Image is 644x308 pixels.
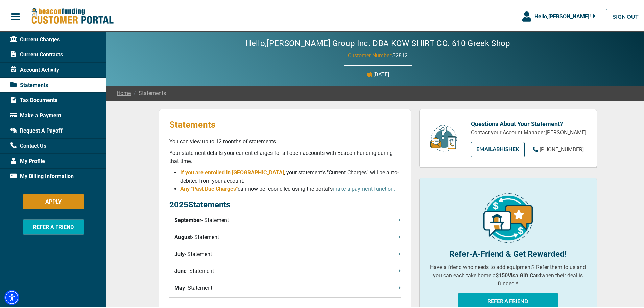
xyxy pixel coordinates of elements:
span: Contact Us [10,141,46,149]
p: Have a friend who needs to add equipment? Refer them to us and you can each take home a when thei... [430,262,587,286]
button: REFER A FRIEND [458,292,558,307]
span: June [174,266,187,274]
p: - Statement [174,266,401,274]
h2: Hello, [PERSON_NAME] Group Inc. DBA KOW SHIRT CO. 610 Greek Shop [225,37,530,47]
span: Hello, [PERSON_NAME] ! [534,12,591,18]
button: REFER A FRIEND [23,218,84,233]
span: can now be reconciled using the portal's [238,184,395,191]
img: refer-a-friend-icon.png [483,192,533,241]
span: If you are enrolled in [GEOGRAPHIC_DATA] [180,168,284,174]
p: Contact your Account Manager, [PERSON_NAME] [471,127,587,135]
span: September [174,215,201,223]
p: Refer-A-Friend & Get Rewarded! [430,246,587,259]
span: July [174,249,185,257]
span: August [174,232,192,240]
button: APPLY [23,193,84,208]
span: Customer Number: [348,51,392,57]
p: 2025 Statements [169,197,401,210]
img: Beacon Funding Customer Portal Logo [31,6,114,24]
span: Statements [10,80,48,88]
a: [PHONE_NUMBER] [533,144,584,152]
span: May [174,283,185,291]
p: - Statement [174,283,401,291]
a: Home [117,88,131,96]
p: [DATE] [373,69,389,77]
p: You can view up to 12 months of statements. [169,136,401,144]
span: My Profile [10,156,45,164]
p: Your statement details your current charges for all open accounts with Beacon Funding during that... [169,148,401,164]
span: Statements [131,88,166,96]
p: - Statement [174,232,401,240]
a: make a payment function. [333,184,395,191]
span: 32812 [392,51,408,57]
span: , your statement's "Current Charges" will be auto-debited from your account. [180,168,399,183]
p: Questions About Your Statement? [471,118,587,127]
div: Accessibility Menu [4,289,19,304]
span: Any "Past Due Charges" [180,184,238,191]
span: [PHONE_NUMBER] [540,145,584,151]
a: EMAILAbhishek [471,141,525,156]
span: Make a Payment [10,110,61,118]
span: Current Charges [10,34,60,42]
p: - Statement [174,215,401,223]
span: Current Contracts [10,49,63,57]
span: Tax Documents [10,95,57,103]
p: Statements [169,118,401,129]
span: Account Activity [10,65,59,73]
p: - Statement [174,249,401,257]
b: $150 Visa Gift Card [496,271,541,277]
span: Request A Payoff [10,125,63,134]
span: My Billing Information [10,171,74,179]
img: customer-service.png [428,123,459,151]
